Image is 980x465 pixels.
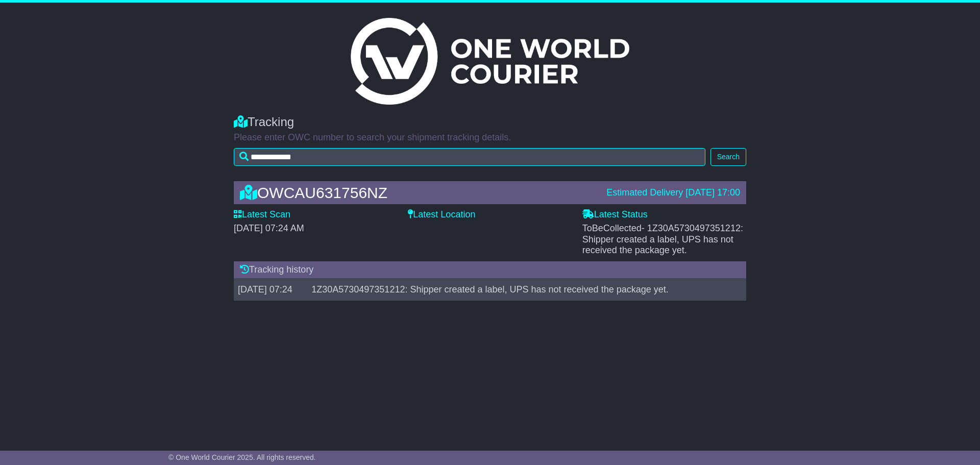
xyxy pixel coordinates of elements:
[234,209,290,221] label: Latest Scan
[307,279,737,301] td: 1Z30A5730497351212: Shipper created a label, UPS has not received the package yet.
[235,184,601,201] div: OWCAU631756NZ
[582,223,743,255] span: ToBeCollected
[234,115,746,130] div: Tracking
[168,453,316,461] span: © One World Courier 2025. All rights reserved.
[351,18,629,105] img: Light
[234,261,746,279] div: Tracking history
[234,223,304,233] span: [DATE] 07:24 AM
[606,187,740,199] div: Estimated Delivery [DATE] 17:00
[582,223,743,255] span: - 1Z30A5730497351212: Shipper created a label, UPS has not received the package yet.
[408,209,475,221] label: Latest Location
[710,148,746,166] button: Search
[234,132,746,143] p: Please enter OWC number to search your shipment tracking details.
[582,209,648,221] label: Latest Status
[234,279,307,301] td: [DATE] 07:24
